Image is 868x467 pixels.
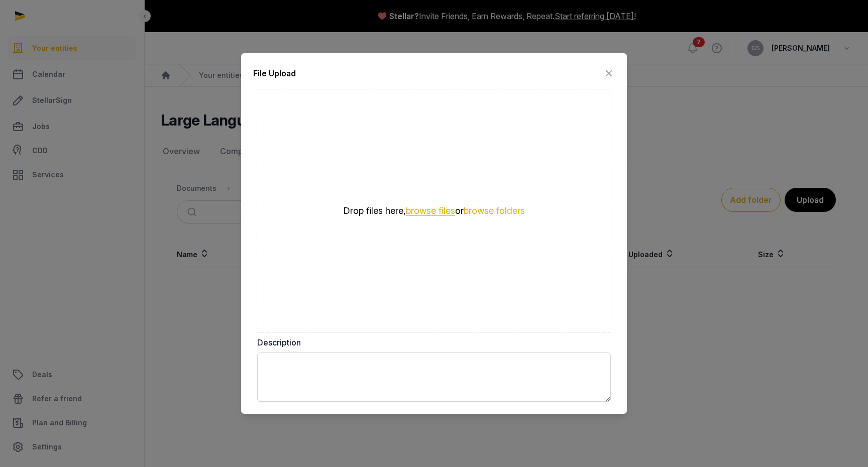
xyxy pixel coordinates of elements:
[464,206,525,215] button: browse folders
[313,205,555,217] div: Drop files here, or
[253,85,615,336] div: Uppy Dashboard
[687,351,868,467] iframe: Chat Widget
[257,336,611,348] label: Description
[406,206,455,216] button: browse files
[253,67,296,79] div: File Upload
